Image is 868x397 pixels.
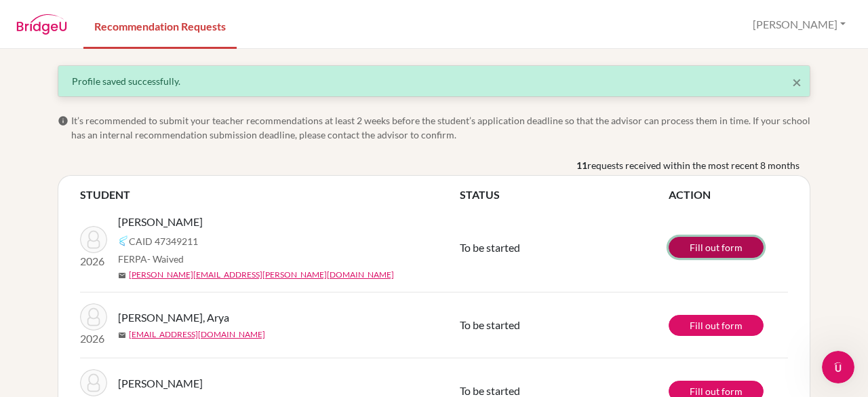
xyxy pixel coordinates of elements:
img: Ambarish Kenghe, Arya [80,303,107,330]
button: Close [792,74,802,90]
img: Common App logo [118,235,129,246]
span: It’s recommended to submit your teacher recommendations at least 2 weeks before the student’s app... [71,113,810,142]
button: [PERSON_NAME] [747,12,852,37]
span: To be started [460,241,520,254]
a: Recommendation Requests [83,2,237,49]
img: BridgeU logo [16,14,67,35]
span: mail [118,331,126,339]
a: [EMAIL_ADDRESS][DOMAIN_NAME] [129,328,265,341]
iframe: Intercom live chat [822,351,854,383]
span: To be started [460,384,520,397]
span: - Waived [147,253,184,265]
span: [PERSON_NAME] [118,214,203,230]
div: Profile saved successfully. [72,74,796,88]
th: ACTION [669,187,788,203]
span: × [792,72,802,92]
a: [PERSON_NAME][EMAIL_ADDRESS][PERSON_NAME][DOMAIN_NAME] [129,269,394,281]
img: Chinku, Hazel [80,369,107,396]
th: STUDENT [80,187,460,203]
p: 2026 [80,330,107,347]
span: [PERSON_NAME], Arya [118,309,229,326]
th: STATUS [460,187,669,203]
span: [PERSON_NAME] [118,375,203,392]
img: Mathew, Daksh [80,226,107,253]
span: CAID 47349211 [129,234,198,248]
span: info [58,115,68,126]
span: To be started [460,318,520,331]
span: mail [118,271,126,280]
span: requests received within the most recent 8 months [587,158,800,172]
span: FERPA [118,252,184,266]
a: Fill out form [669,237,764,258]
p: 2026 [80,253,107,269]
a: Fill out form [669,315,764,336]
b: 11 [576,158,587,172]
